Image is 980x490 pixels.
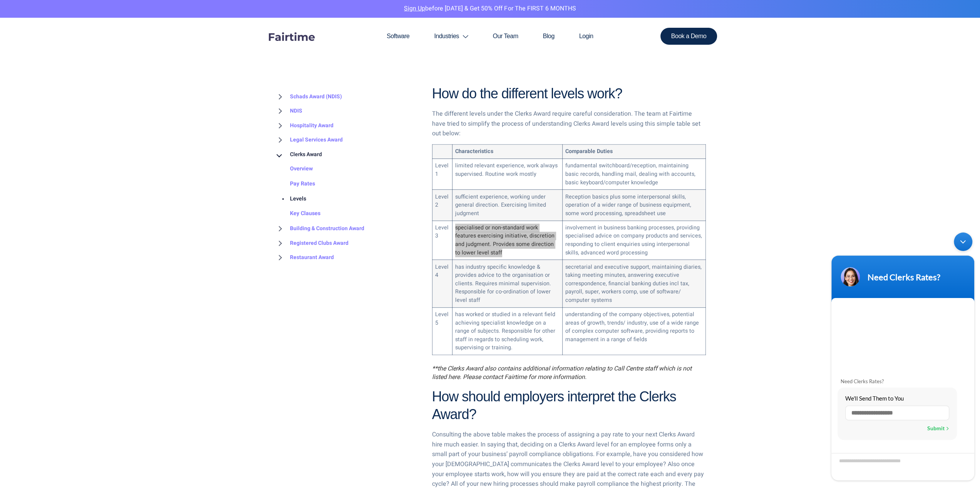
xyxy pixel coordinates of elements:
[432,109,706,139] p: The different levels under the Clerks Award require careful consideration. The team at Fairtime h...
[455,147,493,155] strong: Characteristics
[275,89,342,104] a: Schads Award (NDIS)
[432,307,452,355] td: Level 5
[275,221,364,236] a: Building & Construction Award
[828,229,978,484] iframe: SalesIQ Chatwindow
[432,190,452,221] td: Level 2
[275,73,420,265] div: BROWSE TOPICS
[671,33,707,39] span: Book a Demo
[562,190,705,221] td: Reception basics plus some interpersonal skills, operation of a wider range of business equipment...
[452,260,562,307] td: has industry specific knowledge & provides advice to the organisation or clients. Requires minima...
[567,18,606,55] a: Login
[6,4,974,14] p: before [DATE] & Get 50% Off for the FIRST 6 MONTHS
[562,260,705,307] td: secretarial and executive support, maintaining diaries, taking meeting minutes, answering executi...
[432,388,706,424] h2: How should employers interpret the Clerks Award?
[275,162,313,177] a: Overview
[275,89,420,265] nav: BROWSE TOPICS
[432,260,452,307] td: Level 4
[275,104,302,119] a: NDIS
[404,4,425,13] a: Sign Up
[452,159,562,190] td: limited relevant experience, work always supervised. Routine work mostly
[275,236,348,251] a: Registered Clubs Award
[275,118,333,133] a: Hospitality Award
[432,159,452,190] td: Level 1
[481,18,531,55] a: Our Team
[562,307,705,355] td: understanding of the company objectives, potential areas of growth, trends/ industry, use of a wi...
[452,190,562,221] td: sufficient experience, working under general direction. Exercising limited judgment
[432,85,706,103] h2: How do the different levels work?
[422,18,480,55] a: Industries
[432,364,706,382] figcaption: **the Clerks Award also contains additional information relating to Call Centre staff which is no...
[660,28,717,45] a: Book a Demo
[562,159,705,190] td: fundamental switchboard/reception, maintaining basic records, handling mail, dealing with account...
[275,177,315,192] a: Pay Rates
[562,221,705,260] td: involvement in business banking processes, providing specialised advice on company products and s...
[565,147,613,155] strong: Comparable Duties
[452,307,562,355] td: has worked or studied in a relevant field achieving specialist knowledge on a range of subjects. ...
[275,133,343,148] a: Legal Services Award
[275,207,320,222] a: Key Clauses
[275,250,334,265] a: Restaurant Award
[275,192,306,207] a: Levels
[531,18,567,55] a: Blog
[432,221,452,260] td: Level 3
[452,221,562,260] td: specialised or non-standard work features exercising initiative, discretion and judgment. Provide...
[374,18,422,55] a: Software
[275,147,322,162] a: Clerks Award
